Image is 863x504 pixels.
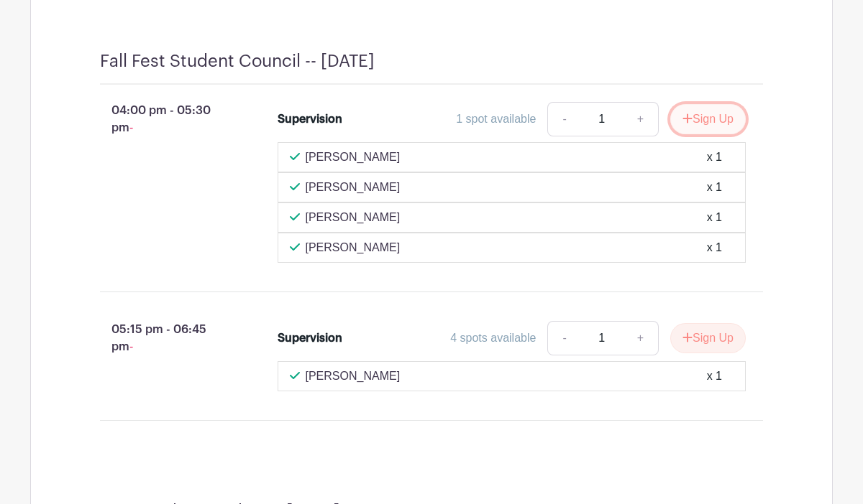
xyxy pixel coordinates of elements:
[670,104,746,134] button: Sign Up
[707,209,722,226] div: x 1
[456,111,536,128] div: 1 spot available
[623,102,659,136] a: +
[129,121,133,134] span: -
[129,340,133,353] span: -
[306,209,401,226] p: [PERSON_NAME]
[306,239,401,256] p: [PERSON_NAME]
[306,149,401,166] p: [PERSON_NAME]
[450,330,536,347] div: 4 spots available
[547,102,580,136] a: -
[670,323,746,353] button: Sign Up
[707,149,722,166] div: x 1
[77,96,255,142] p: 04:00 pm - 05:30 pm
[100,51,375,72] h4: Fall Fest Student Council -- [DATE]
[77,315,255,361] p: 05:15 pm - 06:45 pm
[306,368,401,385] p: [PERSON_NAME]
[306,179,401,196] p: [PERSON_NAME]
[278,111,342,128] div: Supervision
[707,179,722,196] div: x 1
[707,368,722,385] div: x 1
[623,321,659,355] a: +
[547,321,580,355] a: -
[707,239,722,256] div: x 1
[278,330,342,347] div: Supervision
